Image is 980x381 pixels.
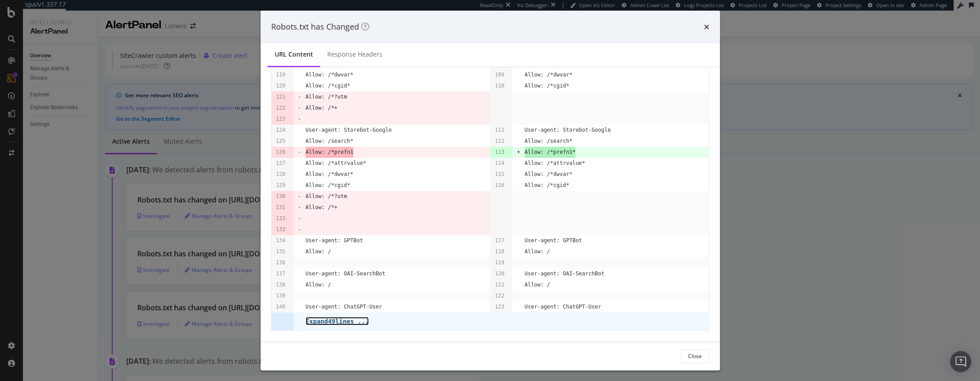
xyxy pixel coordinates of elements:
[298,224,301,235] pre: -
[306,279,331,290] pre: Allow: /
[276,235,286,246] pre: 134
[276,180,286,191] pre: 129
[276,246,286,257] pre: 135
[276,103,286,114] pre: 122
[495,180,504,191] pre: 116
[298,191,301,202] pre: -
[681,349,709,363] button: Close
[525,235,582,246] pre: User-agent: GPTBot
[525,301,601,312] pre: User-agent: ChatGPT-User
[276,257,286,268] pre: 136
[306,318,369,325] pre: Expand 49 lines ...
[495,136,504,147] pre: 112
[495,158,504,169] pre: 114
[495,169,504,180] pre: 115
[261,11,720,370] div: modal
[306,246,331,257] pre: Allow: /
[306,180,350,191] pre: Allow: /*cgid*
[525,268,605,279] pre: User-agent: OAI-SearchBot
[306,136,353,147] pre: Allow: /search*
[276,191,286,202] pre: 130
[276,125,286,136] pre: 124
[525,246,550,257] pre: Allow: /
[495,235,504,246] pre: 117
[525,136,572,147] pre: Allow: /search*
[276,169,286,180] pre: 128
[525,158,585,169] pre: Allow: /*attrvalue*
[306,147,353,158] span: Allow: /*prefn1
[495,290,504,301] pre: 122
[495,69,504,80] pre: 109
[298,213,301,224] pre: -
[276,114,286,125] pre: 123
[495,147,504,158] pre: 113
[525,125,611,136] pre: User-agent: Storebot-Google
[306,301,382,312] pre: User-agent: ChatGPT-User
[525,180,569,191] pre: Allow: /*cgid*
[495,268,504,279] pre: 120
[306,80,350,91] pre: Allow: /*cgid*
[276,147,286,158] pre: 126
[306,235,363,246] pre: User-agent: GPTBot
[525,279,550,290] pre: Allow: /
[276,279,286,290] pre: 138
[276,224,286,235] pre: 133
[495,80,504,91] pre: 110
[298,103,301,114] pre: -
[306,158,366,169] pre: Allow: /*attrvalue*
[306,69,353,80] pre: Allow: /*dwvar*
[688,352,702,360] div: Close
[525,169,572,180] pre: Allow: /*dwvar*
[276,202,286,213] pre: 131
[950,351,971,372] div: Open Intercom Messenger
[298,91,301,103] pre: -
[306,91,347,103] pre: Allow: /*?utm
[525,147,576,158] span: Allow: /*prefn1*
[704,21,709,33] div: times
[298,114,301,125] pre: -
[495,125,504,136] pre: 111
[495,279,504,290] pre: 121
[276,136,286,147] pre: 125
[306,103,337,114] pre: Allow: /*+
[276,213,286,224] pre: 132
[298,147,301,158] pre: -
[275,50,313,59] div: URL Content
[327,50,382,59] div: Response Headers
[276,80,286,91] pre: 120
[306,202,337,213] pre: Allow: /*+
[525,80,569,91] pre: Allow: /*cgid*
[276,158,286,169] pre: 127
[306,125,392,136] pre: User-agent: Storebot-Google
[276,290,286,301] pre: 139
[276,301,286,312] pre: 140
[517,147,520,158] pre: +
[276,91,286,103] pre: 121
[306,191,347,202] pre: Allow: /*?utm
[306,169,353,180] pre: Allow: /*dwvar*
[298,202,301,213] pre: -
[276,69,286,80] pre: 119
[271,21,369,33] div: Robots.txt has Changed
[276,268,286,279] pre: 137
[495,246,504,257] pre: 118
[306,268,386,279] pre: User-agent: OAI-SearchBot
[525,69,572,80] pre: Allow: /*dwvar*
[495,301,504,312] pre: 123
[495,257,504,268] pre: 119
